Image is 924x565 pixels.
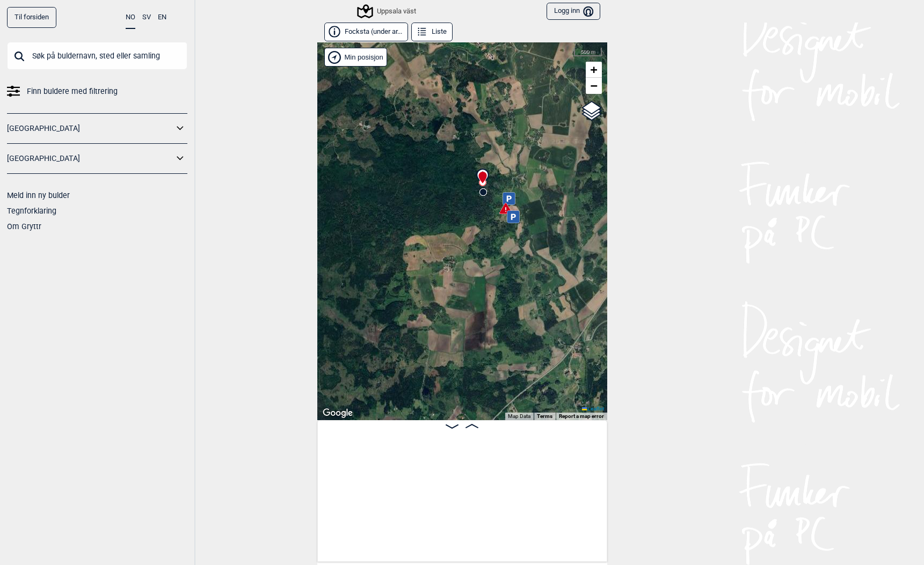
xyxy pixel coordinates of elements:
[324,48,388,67] div: Vis min posisjon
[574,48,602,56] div: 500 m
[586,78,602,94] a: Zoom out
[411,23,453,41] button: Liste
[324,23,408,41] button: Focksta (under ar...
[547,3,600,20] button: Logg inn
[7,42,187,70] input: Søk på buldernavn, sted eller samling
[508,413,530,420] button: Map Data
[142,7,151,28] button: SV
[7,84,187,99] a: Finn buldere med filtrering
[581,99,602,123] a: Layers
[590,79,597,92] span: −
[7,151,173,166] a: [GEOGRAPHIC_DATA]
[7,121,173,136] a: [GEOGRAPHIC_DATA]
[320,406,355,420] a: Open this area in Google Maps (opens a new window)
[559,413,604,419] a: Report a map error
[7,191,70,200] a: Meld inn ny bulder
[590,63,597,76] span: +
[7,7,56,28] a: Til forsiden
[582,406,604,412] a: Leaflet
[126,7,135,29] button: NO
[359,5,416,18] div: Uppsala väst
[7,207,56,215] a: Tegnforklaring
[537,413,552,419] a: Terms
[158,7,166,28] button: EN
[586,62,602,78] a: Zoom in
[27,84,118,99] span: Finn buldere med filtrering
[320,406,355,420] img: Google
[7,222,41,231] a: Om Gryttr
